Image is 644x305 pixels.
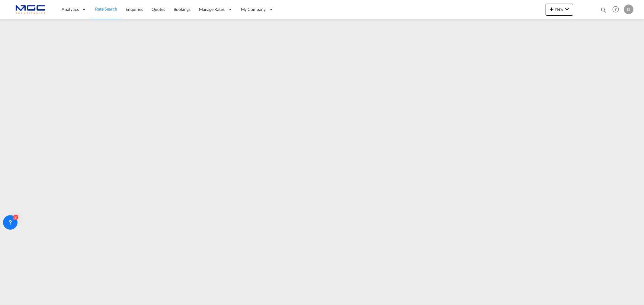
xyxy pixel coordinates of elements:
[9,3,50,16] img: 92835000d1c111ee8b33af35afdd26c7.png
[610,4,621,14] span: Help
[546,4,573,16] button: icon-plus 400-fgNewicon-chevron-down
[62,6,79,12] span: Analytics
[241,6,266,12] span: My Company
[600,7,607,16] div: icon-magnify
[624,5,633,14] div: D
[548,5,555,13] md-icon: icon-plus 400-fg
[152,7,165,12] span: Quotes
[548,7,571,11] span: New
[610,4,624,15] div: Help
[174,7,191,12] span: Bookings
[126,7,143,12] span: Enquiries
[600,7,607,13] md-icon: icon-magnify
[95,6,117,11] span: Rate Search
[563,5,571,13] md-icon: icon-chevron-down
[199,6,225,12] span: Manage Rates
